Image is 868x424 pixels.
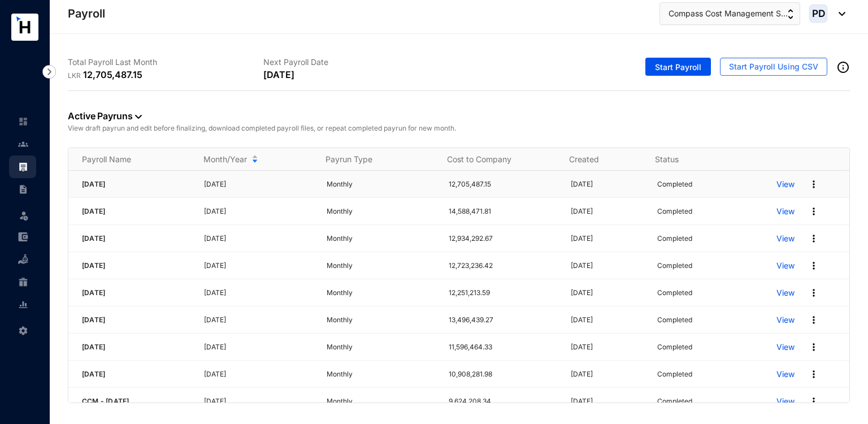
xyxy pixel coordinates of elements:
[657,233,692,244] p: Completed
[776,260,795,271] a: View
[669,7,788,20] span: Compass Cost Management S...
[9,271,36,293] li: Gratuity
[449,179,557,190] p: 12,705,487.15
[68,6,105,21] p: Payroll
[449,206,557,217] p: 14,588,471.81
[571,233,644,244] p: [DATE]
[808,369,819,380] img: more.27664ee4a8faa814348e188645a3c1fc.svg
[776,206,795,217] a: View
[776,314,795,326] a: View
[68,110,142,122] a: Active Payruns
[657,369,692,380] p: Completed
[555,148,641,171] th: Created
[68,70,83,81] p: LKR
[811,8,825,18] span: PD
[327,206,435,217] p: Monthly
[776,341,795,353] a: View
[18,254,28,265] img: loan-unselected.d74d20a04637f2d15ab5.svg
[808,206,819,217] img: more.27664ee4a8faa814348e188645a3c1fc.svg
[720,58,827,76] button: Start Payroll Using CSV
[18,326,28,336] img: settings-unselected.1febfda315e6e19643a1.svg
[204,396,313,407] p: [DATE]
[657,341,692,353] p: Completed
[808,233,819,244] img: more.27664ee4a8faa814348e188645a3c1fc.svg
[641,148,760,171] th: Status
[204,179,313,190] p: [DATE]
[18,232,28,242] img: expense-unselected.2edcf0507c847f3e9e96.svg
[18,116,28,127] img: home-unselected.a29eae3204392db15eaf.svg
[327,287,435,298] p: Monthly
[776,396,795,407] a: View
[82,180,105,188] span: [DATE]
[18,184,28,194] img: contract-unselected.99e2b2107c0a7dd48938.svg
[808,179,819,190] img: more.27664ee4a8faa814348e188645a3c1fc.svg
[204,341,313,353] p: [DATE]
[9,110,36,133] li: Home
[327,369,435,380] p: Monthly
[655,62,701,73] span: Start Payroll
[9,155,36,178] li: Payroll
[571,369,644,380] p: [DATE]
[327,260,435,271] p: Monthly
[449,341,557,353] p: 11,596,464.33
[82,370,105,378] span: [DATE]
[327,396,435,407] p: Monthly
[204,287,313,298] p: [DATE]
[18,139,28,149] img: people-unselected.118708e94b43a90eceab.svg
[571,314,644,326] p: [DATE]
[776,369,795,380] p: View
[449,314,557,326] p: 13,496,439.27
[327,233,435,244] p: Monthly
[82,397,129,405] span: CCM - [DATE]
[18,277,28,287] img: gratuity-unselected.a8c340787eea3cf492d7.svg
[808,287,819,298] img: more.27664ee4a8faa814348e188645a3c1fc.svg
[808,341,819,353] img: more.27664ee4a8faa814348e188645a3c1fc.svg
[9,133,36,155] li: Contacts
[312,148,433,171] th: Payrun Type
[83,68,142,81] p: 12,705,487.15
[327,341,435,353] p: Monthly
[729,61,818,72] span: Start Payroll Using CSV
[68,123,850,134] p: View draft payrun and edit before finalizing, download completed payroll files, or repeat complet...
[204,314,313,326] p: [DATE]
[571,287,644,298] p: [DATE]
[204,260,313,271] p: [DATE]
[68,148,190,171] th: Payroll Name
[657,396,692,407] p: Completed
[327,314,435,326] p: Monthly
[776,233,795,244] a: View
[204,206,313,217] p: [DATE]
[204,233,313,244] p: [DATE]
[18,162,28,172] img: payroll.289672236c54bbec4828.svg
[776,179,795,190] a: View
[204,369,313,380] p: [DATE]
[82,234,105,243] span: [DATE]
[657,179,692,190] p: Completed
[263,68,294,81] p: [DATE]
[433,148,555,171] th: Cost to Company
[449,233,557,244] p: 12,934,292.67
[9,178,36,201] li: Contracts
[808,314,819,326] img: more.27664ee4a8faa814348e188645a3c1fc.svg
[82,343,105,351] span: [DATE]
[776,287,795,298] a: View
[571,206,644,217] p: [DATE]
[657,314,692,326] p: Completed
[449,369,557,380] p: 10,908,281.98
[833,12,845,16] img: dropdown-black.8e83cc76930a90b1a4fdb6d089b7bf3a.svg
[82,207,105,215] span: [DATE]
[82,315,105,324] span: [DATE]
[82,288,105,297] span: [DATE]
[135,115,142,119] img: dropdown-black.8e83cc76930a90b1a4fdb6d089b7bf3a.svg
[645,58,711,76] button: Start Payroll
[571,341,644,353] p: [DATE]
[9,293,36,316] li: Reports
[327,179,435,190] p: Monthly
